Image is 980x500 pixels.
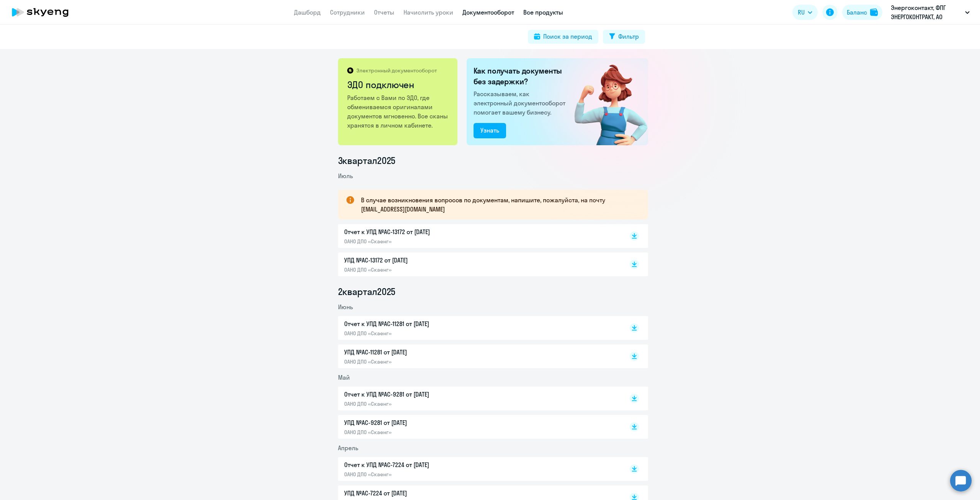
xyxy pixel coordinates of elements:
li: 2 квартал 2025 [338,285,648,298]
div: Узнать [480,126,499,135]
a: Отчеты [374,8,394,16]
p: Работаем с Вами по ЭДО, где обмениваемся оригиналами документов мгновенно. Все сканы хранятся в л... [347,93,449,130]
span: Июль [338,172,353,180]
p: Отчет к УПД №AC-13172 от [DATE] [344,227,505,236]
p: Отчет к УПД №AC-11281 от [DATE] [344,319,505,328]
a: Все продукты [523,8,563,16]
p: УПД №AC-9281 от [DATE] [344,418,505,427]
p: ОАНО ДПО «Скаенг» [344,400,505,407]
span: Май [338,374,350,381]
p: ОАНО ДПО «Скаенг» [344,471,505,478]
button: Фильтр [603,30,645,44]
p: Рассказываем, как электронный документооборот помогает вашему бизнесу. [474,89,568,117]
h2: Как получать документы без задержки? [474,66,568,87]
p: УПД №AC-13172 от [DATE] [344,256,505,265]
a: Отчет к УПД №AC-11281 от [DATE]ОАНО ДПО «Скаенг» [344,319,614,337]
p: ОАНО ДПО «Скаенг» [344,429,505,436]
a: УПД №AC-9281 от [DATE]ОАНО ДПО «Скаенг» [344,418,614,436]
a: Отчет к УПД №AC-9281 от [DATE]ОАНО ДПО «Скаенг» [344,390,614,407]
button: Балансbalance [842,5,882,20]
span: Апрель [338,444,358,452]
a: Дашборд [294,8,321,16]
p: Энергоконтакт, ФПГ ЭНЕРГОКОНТРАКТ, АО [891,3,962,21]
a: Отчет к УПД №AC-7224 от [DATE]ОАНО ДПО «Скаенг» [344,460,614,478]
span: Июнь [338,303,353,311]
div: Фильтр [618,32,639,41]
button: Поиск за период [528,30,598,44]
p: ОАНО ДПО «Скаенг» [344,330,505,337]
p: Электронный документооборот [356,67,437,74]
div: Поиск за период [543,32,592,41]
button: Энергоконтакт, ФПГ ЭНЕРГОКОНТРАКТ, АО [887,3,973,21]
a: УПД №AC-13172 от [DATE]ОАНО ДПО «Скаенг» [344,256,614,273]
a: УПД №AC-11281 от [DATE]ОАНО ДПО «Скаенг» [344,348,614,365]
p: ОАНО ДПО «Скаенг» [344,266,505,273]
h2: ЭДО подключен [347,79,449,91]
p: Отчет к УПД №AC-7224 от [DATE] [344,460,505,469]
div: Баланс [847,8,867,17]
p: УПД №AC-7224 от [DATE] [344,489,505,498]
p: УПД №AC-11281 от [DATE] [344,348,505,357]
a: Отчет к УПД №AC-13172 от [DATE]ОАНО ДПО «Скаенг» [344,227,614,245]
p: Отчет к УПД №AC-9281 от [DATE] [344,390,505,399]
p: ОАНО ДПО «Скаенг» [344,358,505,365]
a: Сотрудники [330,8,365,16]
img: connected [562,58,648,145]
button: Узнать [474,123,506,138]
a: Начислить уроки [403,8,453,16]
button: RU [792,5,818,20]
span: RU [798,8,805,17]
p: ОАНО ДПО «Скаенг» [344,238,505,245]
img: balance [870,8,878,16]
li: 3 квартал 2025 [338,154,648,167]
p: В случае возникновения вопросов по документам, напишите, пожалуйста, на почту [EMAIL_ADDRESS][DOM... [361,195,634,214]
a: Документооборот [462,8,514,16]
